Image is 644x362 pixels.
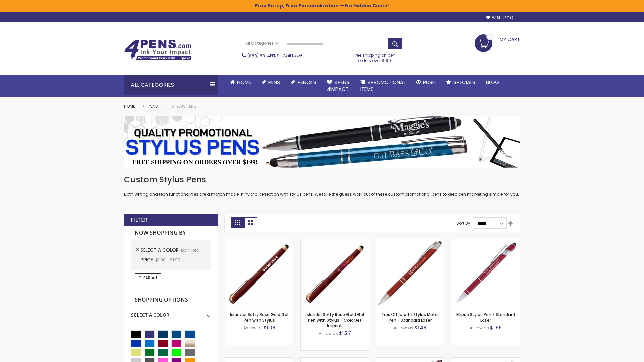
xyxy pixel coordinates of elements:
[285,75,322,90] a: Pencils
[394,325,413,331] span: As low as
[360,79,406,93] span: 4PROMOTIONAL ITEMS
[149,103,158,109] a: Pens
[423,79,436,86] span: Rush
[486,15,513,20] a: Wishlist
[453,79,475,86] span: Specials
[306,312,364,328] a: Islander Softy Rose Gold Gel Pen with Stylus - ColorJet Imprint
[441,75,481,90] a: Specials
[301,239,369,244] a: Islander Softy Rose Gold Gel Pen with Stylus - ColorJet Imprint-Dark Red
[481,75,504,90] a: Blog
[451,239,520,244] a: Ellipse Stylus Pen - Standard Laser-Dark Red
[301,239,369,307] img: Islander Softy Rose Gold Gel Pen with Stylus - ColorJet Imprint-Dark Red
[256,75,285,90] a: Pens
[131,216,147,224] strong: Filter
[319,330,338,336] span: As low as
[327,79,350,93] span: 4Pens 4impact
[411,75,441,90] a: Rush
[124,174,520,185] h1: Custom Stylus Pens
[376,239,444,244] a: Tres-Chic with Stylus Metal Pen - Standard Laser-Dark Red
[456,312,515,323] a: Ellipse Stylus Pen - Standard Laser
[131,226,211,240] strong: Now Shopping by
[298,79,316,86] span: Pencils
[225,75,256,90] a: Home
[181,247,199,253] span: Dark Red
[264,324,275,331] span: $1.08
[124,39,191,61] img: 4Pens Custom Pens and Promotional Products
[486,79,499,86] span: Blog
[247,53,302,59] span: - Call Now!
[355,75,411,97] a: 4PROMOTIONALITEMS
[124,75,218,95] div: All Categories
[135,273,161,283] a: Clear All
[268,79,280,86] span: Pens
[131,293,211,307] strong: Shopping Options
[124,116,520,168] img: Stylus Pens
[242,38,282,49] a: All Categories
[237,79,251,86] span: Home
[243,325,263,331] span: As low as
[155,257,180,263] span: $1.00 - $1.99
[490,324,502,331] span: $1.56
[124,103,135,109] a: Home
[225,239,293,307] img: Islander Softy Rose Gold Gel Pen with Stylus-Dark Red
[231,217,244,228] strong: Grid
[230,312,288,323] a: Islander Softy Rose Gold Gel Pen with Stylus
[414,324,426,331] span: $1.48
[141,256,155,263] span: Price
[131,307,211,318] div: Select A Color
[339,330,351,337] span: $1.27
[470,325,489,331] span: As low as
[451,239,520,307] img: Ellipse Stylus Pen - Standard Laser-Dark Red
[138,275,158,281] span: Clear All
[322,75,355,97] a: 4Pens4impact
[346,50,403,63] div: Free shipping on pen orders over $199
[245,41,279,46] span: All Categories
[456,220,470,226] label: Sort By
[171,103,196,109] strong: Stylus Pens
[141,247,181,253] span: Select A Color
[247,53,279,59] a: (888) 88-4PENS
[381,312,439,323] a: Tres-Chic with Stylus Metal Pen - Standard Laser
[376,239,444,307] img: Tres-Chic with Stylus Metal Pen - Standard Laser-Dark Red
[225,239,293,244] a: Islander Softy Rose Gold Gel Pen with Stylus-Dark Red
[124,174,520,197] div: Both writing and tech functionalities are a match made in hybrid perfection with stylus pens. We ...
